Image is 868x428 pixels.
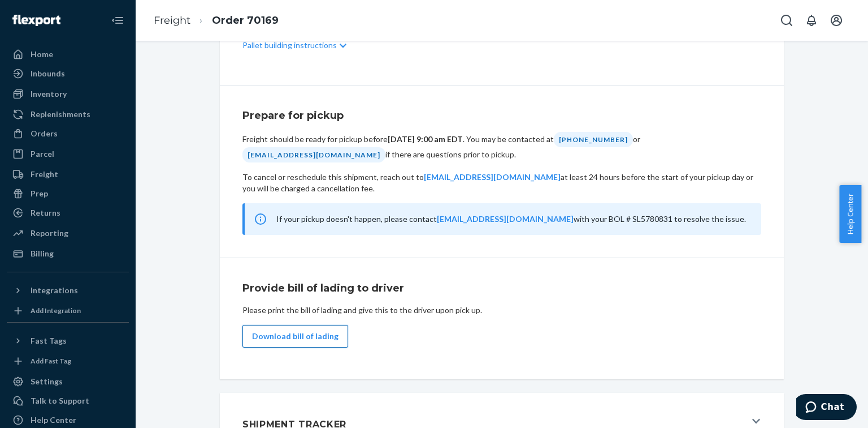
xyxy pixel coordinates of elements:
[242,28,761,62] div: Pallet building instructions
[31,128,58,139] div: Orders
[825,9,848,32] button: Open account menu
[242,147,385,162] div: [EMAIL_ADDRESS][DOMAIN_NAME]
[12,15,60,26] img: Flexport logo
[437,214,574,224] a: [EMAIL_ADDRESS][DOMAIN_NAME]
[31,335,67,346] div: Fast Tags
[242,305,761,316] div: Please print the bill of lading and give this to the driver upon pick up.
[554,132,633,147] div: [PHONE_NUMBER]
[31,148,54,160] div: Parcel
[388,134,463,144] strong: [DATE] 9:00 am EDT
[31,306,81,315] div: Add Integration
[106,9,129,32] button: Close Navigation
[212,14,279,27] a: Order 70169
[154,14,190,27] a: Freight
[7,125,129,143] a: Orders
[31,248,54,259] div: Billing
[31,376,63,387] div: Settings
[7,204,129,222] a: Returns
[31,395,89,406] div: Talk to Support
[7,224,129,242] a: Reporting
[7,85,129,103] a: Inventory
[242,172,761,194] div: To cancel or reschedule this shipment, reach out to at least 24 hours before the start of your pi...
[7,65,129,83] a: Inbounds
[7,373,129,391] a: Settings
[800,9,823,32] button: Open notifications
[7,145,129,163] a: Parcel
[31,228,68,239] div: Reporting
[242,325,348,348] button: Download bill of lading
[7,165,129,183] a: Freight
[242,281,761,296] h1: Provide bill of lading to driver
[31,207,60,219] div: Returns
[796,394,857,422] iframe: Opens a widget where you can chat to one of our agents
[31,109,90,120] div: Replenishments
[31,169,58,180] div: Freight
[31,356,71,366] div: Add Fast Tag
[31,414,76,426] div: Help Center
[31,68,65,79] div: Inbounds
[31,88,67,100] div: Inventory
[424,172,561,182] a: [EMAIL_ADDRESS][DOMAIN_NAME]
[7,185,129,203] a: Prep
[31,285,78,296] div: Integrations
[242,132,761,162] div: Freight should be ready for pickup before . You may be contacted at or if there are questions pri...
[7,245,129,263] a: Billing
[7,304,129,318] a: Add Integration
[7,332,129,350] button: Fast Tags
[145,4,288,37] ol: breadcrumbs
[7,281,129,299] button: Integrations
[276,214,746,224] span: If your pickup doesn't happen, please contact with your BOL # SL5780831 to resolve the issue.
[775,9,798,32] button: Open Search Box
[7,45,129,63] a: Home
[31,49,53,60] div: Home
[242,108,761,123] h1: Prepare for pickup
[7,392,129,410] button: Talk to Support
[7,105,129,123] a: Replenishments
[839,185,861,243] button: Help Center
[7,354,129,368] a: Add Fast Tag
[31,188,48,199] div: Prep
